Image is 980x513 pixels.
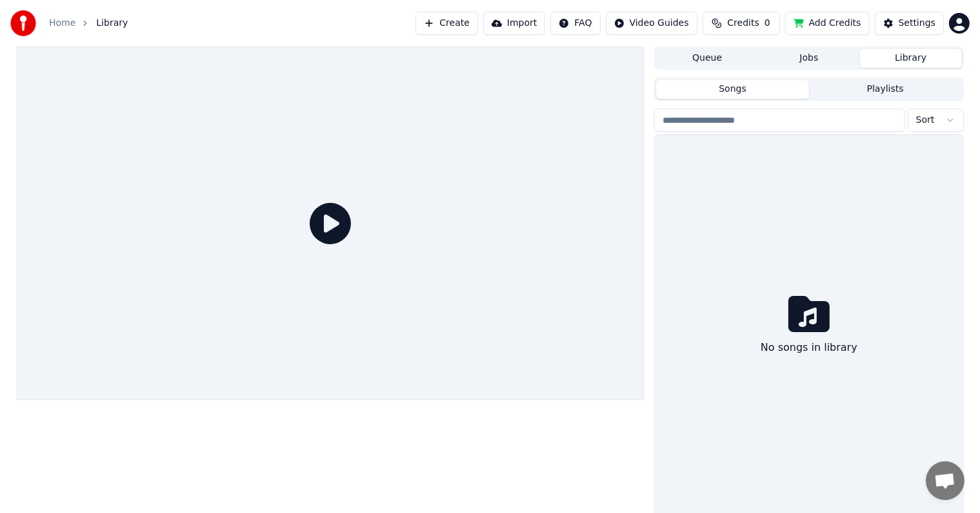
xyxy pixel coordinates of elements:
span: 0 [765,17,770,30]
img: youka [10,10,36,36]
span: Library [96,17,128,30]
button: Queue [656,49,758,68]
button: Video Guides [606,12,697,35]
a: Open chat [926,461,965,500]
button: FAQ [550,12,600,35]
div: No songs in library [755,335,863,361]
button: Jobs [758,49,860,68]
button: Add Credits [785,12,870,35]
div: Settings [899,17,935,30]
nav: breadcrumb [49,17,128,30]
button: Settings [875,12,944,35]
button: Songs [656,80,809,99]
span: Sort [916,114,935,127]
button: Library [860,49,962,68]
span: Credits [727,17,759,30]
button: Credits0 [703,12,780,35]
button: Import [483,12,545,35]
button: Create [415,12,478,35]
button: Playlists [809,80,962,99]
a: Home [49,17,75,30]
